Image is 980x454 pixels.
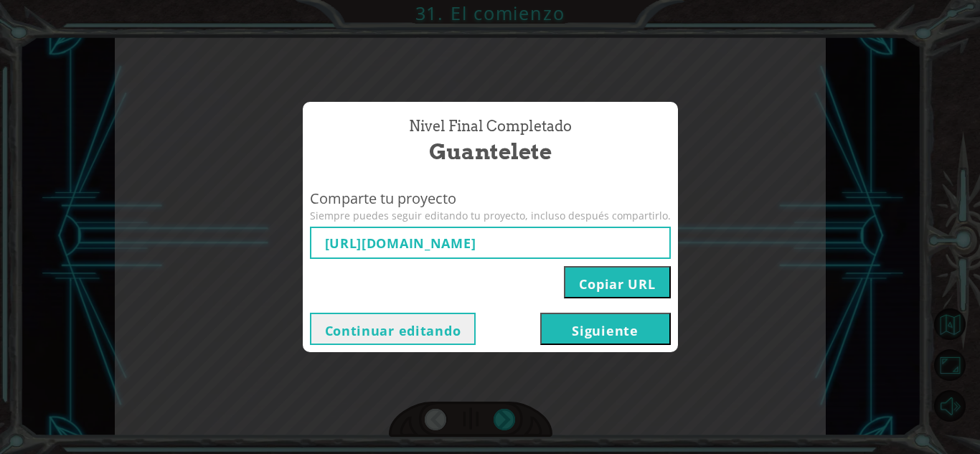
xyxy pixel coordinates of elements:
[310,313,476,345] button: Continuar editando
[310,189,671,209] span: Comparte tu proyecto
[310,209,671,223] span: Siempre puedes seguir editando tu proyecto, incluso después compartirlo.
[540,313,671,345] button: Siguiente
[429,136,552,167] span: Guantelete
[409,116,572,137] span: Nivel final Completado
[564,266,670,298] button: Copiar URL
